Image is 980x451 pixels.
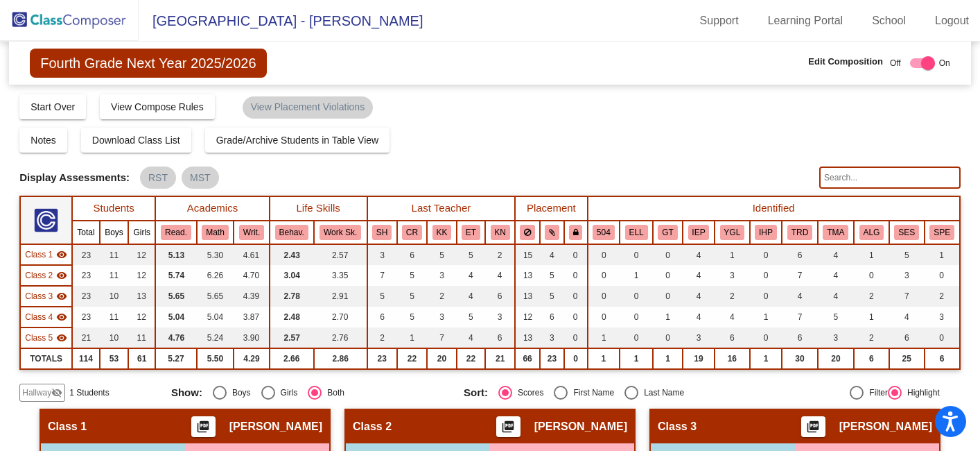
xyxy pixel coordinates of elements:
[270,244,314,265] td: 2.43
[588,265,620,286] td: 0
[69,386,109,399] span: 1 Students
[653,348,683,369] td: 1
[653,327,683,348] td: 0
[314,348,367,369] td: 2.86
[653,307,683,327] td: 1
[51,387,62,398] mat-icon: visibility_off
[658,225,677,240] button: GT
[782,348,818,369] td: 30
[270,327,314,348] td: 2.57
[20,286,72,307] td: Melissa Hannah - No Class Name
[56,312,67,323] mat-icon: visibility
[462,225,480,240] button: ET
[854,348,889,369] td: 6
[818,307,854,327] td: 5
[620,244,653,265] td: 0
[515,286,540,307] td: 13
[889,265,925,286] td: 3
[515,307,540,327] td: 12
[750,307,782,327] td: 1
[889,348,925,369] td: 25
[275,386,298,399] div: Girls
[818,327,854,348] td: 3
[683,244,715,265] td: 4
[397,327,428,348] td: 1
[270,348,314,369] td: 2.66
[653,244,683,265] td: 0
[314,286,367,307] td: 2.91
[72,348,100,369] td: 114
[750,244,782,265] td: 0
[564,221,588,244] th: Keep with teacher
[683,307,715,327] td: 4
[620,265,653,286] td: 1
[111,101,204,112] span: View Compose Rules
[889,244,925,265] td: 5
[128,286,155,307] td: 13
[620,327,653,348] td: 0
[805,420,821,439] mat-icon: picture_as_pdf
[367,221,397,244] th: Suzy Hurin
[128,348,155,369] td: 61
[30,49,266,78] span: Fourth Grade Next Year 2025/2026
[155,307,196,327] td: 5.04
[653,286,683,307] td: 0
[427,348,456,369] td: 20
[25,269,53,282] span: Class 2
[457,244,486,265] td: 5
[658,420,697,434] span: Class 3
[25,332,53,344] span: Class 5
[314,244,367,265] td: 2.57
[818,348,854,369] td: 20
[100,286,128,307] td: 10
[485,307,515,327] td: 3
[854,327,889,348] td: 2
[818,221,854,244] th: Title Math Support
[854,265,889,286] td: 0
[864,386,888,399] div: Filter
[243,96,373,119] mat-chip: View Placement Violations
[397,221,428,244] th: Cheryl Rohrbach
[715,327,750,348] td: 6
[540,221,564,244] th: Keep with students
[500,420,516,439] mat-icon: picture_as_pdf
[427,265,456,286] td: 3
[155,265,196,286] td: 5.74
[197,244,234,265] td: 5.30
[367,348,397,369] td: 23
[854,244,889,265] td: 1
[275,225,308,240] button: Behav.
[464,386,488,399] span: Sort:
[757,10,855,32] a: Learning Portal
[515,196,587,221] th: Placement
[72,221,100,244] th: Total
[100,244,128,265] td: 11
[889,286,925,307] td: 7
[92,135,180,146] span: Download Class List
[889,307,925,327] td: 4
[100,94,215,119] button: View Compose Rules
[782,327,818,348] td: 6
[239,225,264,240] button: Writ.
[30,135,56,146] span: Notes
[234,286,269,307] td: 4.39
[457,221,486,244] th: Emilee Timothy
[56,291,67,302] mat-icon: visibility
[534,420,627,434] span: [PERSON_NAME]
[588,196,960,221] th: Identified
[397,265,428,286] td: 5
[485,286,515,307] td: 6
[25,248,53,261] span: Class 1
[750,286,782,307] td: 0
[588,244,620,265] td: 0
[197,286,234,307] td: 5.65
[889,327,925,348] td: 6
[171,386,202,399] span: Show:
[823,225,848,240] button: TMA
[367,327,397,348] td: 2
[427,244,456,265] td: 5
[227,386,251,399] div: Boys
[890,57,901,69] span: Off
[515,244,540,265] td: 15
[161,225,191,240] button: Read.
